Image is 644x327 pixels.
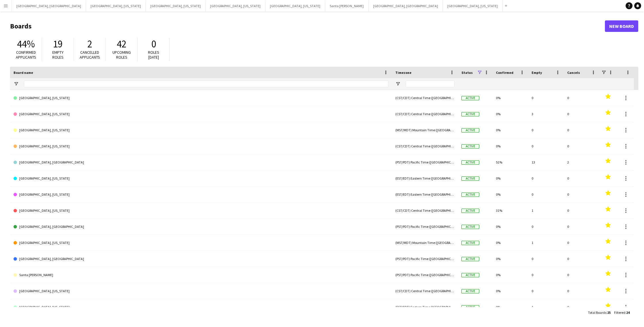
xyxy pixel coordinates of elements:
div: 0 [564,219,599,234]
div: 0 [528,122,564,138]
div: (PST/PDT) Pacific Time ([GEOGRAPHIC_DATA] & [GEOGRAPHIC_DATA]) [392,267,458,283]
div: 0 [564,186,599,202]
div: 0 [528,90,564,106]
span: Active [461,193,479,197]
div: 0 [564,267,599,283]
div: (EST/EDT) Eastern Time ([GEOGRAPHIC_DATA] & [GEOGRAPHIC_DATA]) [392,186,458,202]
button: [GEOGRAPHIC_DATA], [GEOGRAPHIC_DATA] [12,0,86,11]
div: 2 [564,154,599,170]
div: 0% [492,219,528,234]
div: 0% [492,299,528,315]
a: [GEOGRAPHIC_DATA], [US_STATE] [14,122,388,138]
div: 0 [564,299,599,315]
button: [GEOGRAPHIC_DATA], [US_STATE] [443,0,503,11]
div: 1 [528,299,564,315]
a: Santa [PERSON_NAME] [14,267,388,283]
button: Open Filter Menu [395,81,400,86]
div: 0 [528,251,564,267]
div: 0 [528,138,564,154]
a: [GEOGRAPHIC_DATA], [US_STATE] [14,170,388,186]
button: [GEOGRAPHIC_DATA], [US_STATE] [206,0,265,11]
a: [GEOGRAPHIC_DATA], [US_STATE] [14,90,388,106]
span: Status [461,70,473,75]
div: 0% [492,122,528,138]
div: 3 [528,106,564,122]
div: (EST/EDT) Eastern Time ([GEOGRAPHIC_DATA] & [GEOGRAPHIC_DATA]) [392,170,458,186]
div: 0% [492,186,528,202]
a: [GEOGRAPHIC_DATA], [GEOGRAPHIC_DATA] [14,154,388,170]
div: 0 [528,267,564,283]
div: 0 [564,90,599,106]
div: 0 [528,219,564,234]
button: [GEOGRAPHIC_DATA], [GEOGRAPHIC_DATA] [369,0,443,11]
div: 0% [492,106,528,122]
span: Active [461,144,479,149]
div: 0 [528,186,564,202]
div: 0% [492,283,528,299]
span: Confirmed applicants [16,50,36,60]
span: Cancelled applicants [80,50,100,60]
div: 0 [564,235,599,251]
div: (CST/CDT) Central Time ([GEOGRAPHIC_DATA] & [GEOGRAPHIC_DATA]) [392,283,458,299]
div: 1 [528,235,564,251]
div: (MST/MDT) Mountain Time ([GEOGRAPHIC_DATA] & [GEOGRAPHIC_DATA]) [392,235,458,251]
div: 0% [492,235,528,251]
a: [GEOGRAPHIC_DATA], [GEOGRAPHIC_DATA] [14,251,388,267]
span: Active [461,209,479,213]
div: 0% [492,90,528,106]
span: Active [461,257,479,261]
a: [GEOGRAPHIC_DATA], [US_STATE] [14,106,388,122]
span: Active [461,128,479,132]
div: (CST/CDT) Central Time ([GEOGRAPHIC_DATA] & [GEOGRAPHIC_DATA]) [392,138,458,154]
button: [GEOGRAPHIC_DATA], [US_STATE] [86,0,146,11]
span: Board name [14,70,33,75]
a: [GEOGRAPHIC_DATA], [US_STATE] [14,203,388,219]
span: Active [461,289,479,293]
a: [GEOGRAPHIC_DATA], [US_STATE] [14,283,388,299]
span: Filtered [614,310,625,315]
span: 42 [117,38,126,50]
span: Upcoming roles [112,50,131,60]
div: 1 [528,203,564,218]
span: Active [461,96,479,100]
div: 0% [492,138,528,154]
div: (CST/CDT) Central Time ([GEOGRAPHIC_DATA] & [GEOGRAPHIC_DATA]) [392,203,458,218]
div: (EST/EDT) Eastern Time ([GEOGRAPHIC_DATA] & [GEOGRAPHIC_DATA]) [392,299,458,315]
button: Santa [PERSON_NAME] [325,0,369,11]
span: Active [461,225,479,229]
div: : [588,307,611,318]
div: 0 [528,170,564,186]
a: New Board [605,20,638,32]
div: 0 [564,106,599,122]
div: 0 [564,203,599,218]
div: 0 [564,122,599,138]
div: (PST/PDT) Pacific Time ([GEOGRAPHIC_DATA] & [GEOGRAPHIC_DATA]) [392,154,458,170]
span: Active [461,241,479,245]
span: Active [461,160,479,165]
div: 0% [492,170,528,186]
span: 2 [87,38,92,50]
span: Active [461,273,479,277]
span: Active [461,176,479,181]
div: 31% [492,203,528,218]
a: [GEOGRAPHIC_DATA], [US_STATE] [14,138,388,154]
button: [GEOGRAPHIC_DATA], [US_STATE] [146,0,206,11]
span: 19 [53,38,63,50]
span: Timezone [395,70,411,75]
span: 25 [607,310,611,315]
div: 51% [492,154,528,170]
button: [GEOGRAPHIC_DATA], [US_STATE] [265,0,325,11]
span: Cancels [567,70,580,75]
input: Board name Filter Input [24,80,388,87]
a: [GEOGRAPHIC_DATA], [US_STATE] [14,299,388,315]
span: Active [461,305,479,309]
button: Open Filter Menu [14,81,19,86]
span: Roles [DATE] [148,50,159,60]
span: Active [461,112,479,116]
div: 13 [528,154,564,170]
div: (CST/CDT) Central Time ([GEOGRAPHIC_DATA] & [GEOGRAPHIC_DATA]) [392,90,458,106]
div: 0 [564,283,599,299]
span: Confirmed [496,70,513,75]
div: (PST/PDT) Pacific Time ([GEOGRAPHIC_DATA] & [GEOGRAPHIC_DATA]) [392,219,458,234]
input: Timezone Filter Input [406,80,455,87]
